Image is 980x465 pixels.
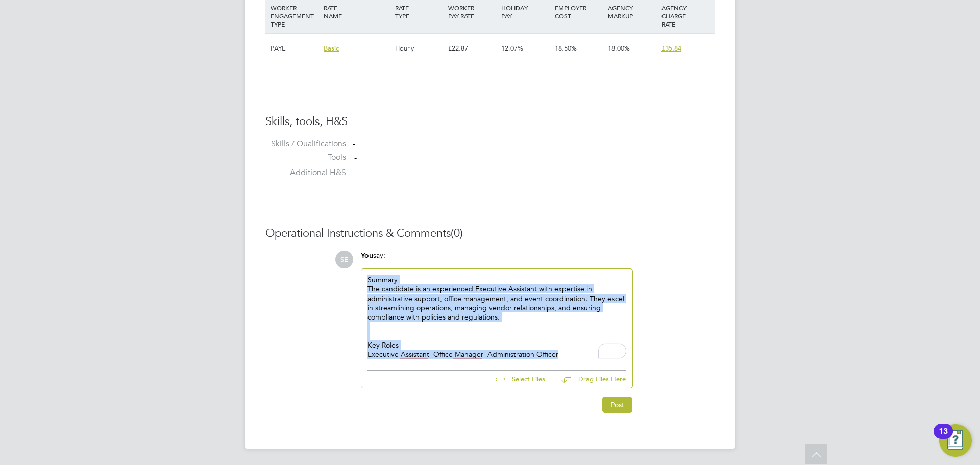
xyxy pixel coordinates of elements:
[501,44,523,53] span: 12.07%
[361,251,633,268] div: say:
[354,153,357,163] span: -
[367,284,626,322] div: The candidate is an experienced Executive Assistant with expertise in administrative support, off...
[354,168,357,178] span: -
[324,44,339,53] span: Basic
[353,139,715,150] div: -
[555,44,577,53] span: 18.50%
[265,226,715,241] h3: Operational Instructions & Comments
[446,34,499,63] div: £22.87
[553,369,626,390] button: Drag Files Here
[268,34,321,63] div: PAYE
[265,139,346,150] label: Skills / Qualifications
[939,431,948,445] div: 13
[939,424,972,457] button: Open Resource Center, 13 new notifications
[602,397,632,413] button: Post
[367,340,626,350] div: Key Roles
[393,34,446,63] div: Hourly
[361,251,373,260] span: You
[265,114,715,129] h3: Skills, tools, H&S
[265,167,346,178] label: Additional H&S
[451,226,463,240] span: (0)
[367,350,626,359] div: Executive Assistant Office Manager Administration Officer
[265,152,346,163] label: Tools
[367,275,626,359] div: To enrich screen reader interactions, please activate Accessibility in Grammarly extension settings
[661,44,681,53] span: £35.84
[335,251,353,268] span: SE
[608,44,630,53] span: 18.00%
[367,275,626,284] div: Summary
